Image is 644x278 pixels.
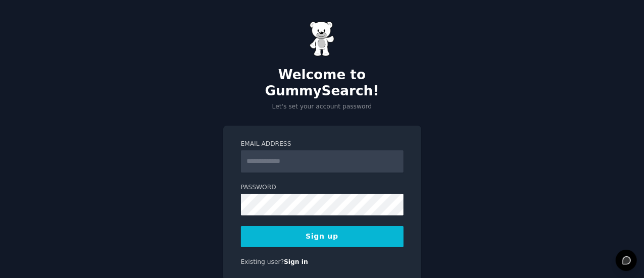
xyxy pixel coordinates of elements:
h2: Welcome to GummySearch! [223,67,421,99]
p: Let's set your account password [223,102,421,112]
a: Sign in [284,258,308,265]
label: Email Address [241,140,404,149]
label: Password [241,183,404,192]
img: Gummy Bear [310,21,335,57]
span: Existing user? [241,258,284,265]
button: Sign up [241,226,404,247]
